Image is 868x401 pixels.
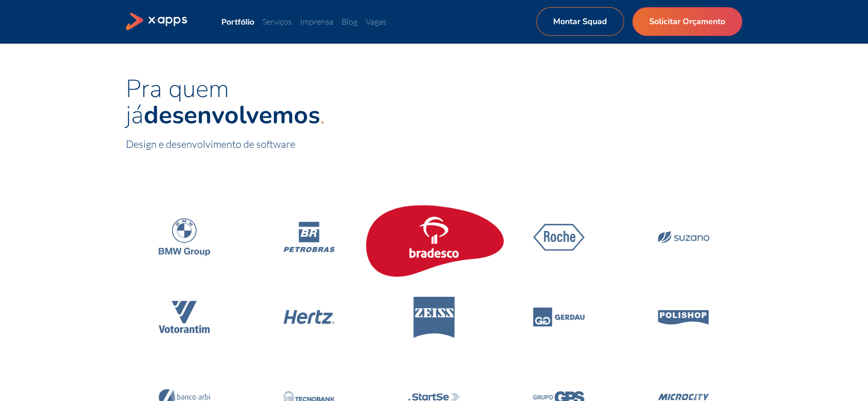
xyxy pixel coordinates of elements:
[126,138,295,150] span: Design e desenvolvimento de software
[366,16,386,27] a: Vagas
[126,72,320,132] span: Pra quem já
[300,16,333,27] a: Imprensa
[262,16,292,27] a: Serviços
[144,98,320,132] strong: desenvolvemos
[342,16,357,27] a: Blog
[221,16,254,26] a: Portfólio
[536,7,624,36] a: Montar Squad
[632,7,742,36] a: Solicitar Orçamento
